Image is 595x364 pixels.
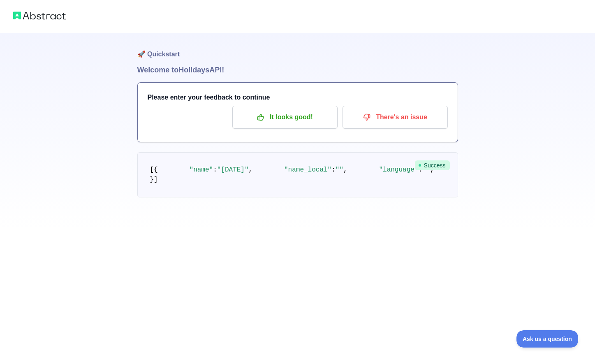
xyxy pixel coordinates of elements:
[249,166,253,174] span: ,
[284,166,331,174] span: "name_local"
[331,166,336,174] span: :
[415,160,450,170] span: Success
[190,166,213,174] span: "name"
[238,110,331,124] p: It looks good!
[343,166,347,174] span: ,
[379,166,418,174] span: "language"
[13,10,66,21] img: Abstract logo
[343,106,448,129] button: There's an issue
[137,33,458,64] h1: 🚀 Quickstart
[232,106,338,129] button: It looks good!
[336,166,343,174] span: ""
[150,166,154,174] span: [
[349,110,442,124] p: There's an issue
[148,93,448,102] h3: Please enter your feedback to continue
[213,166,217,174] span: :
[516,330,579,348] iframe: Toggle Customer Support
[217,166,249,174] span: "[DATE]"
[137,64,458,76] h1: Welcome to Holidays API!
